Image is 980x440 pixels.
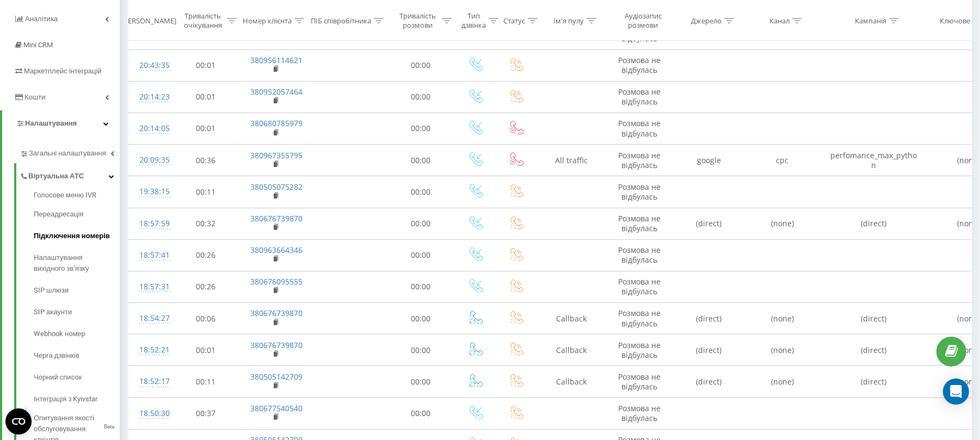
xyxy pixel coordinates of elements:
div: Open Intercom Messenger [943,379,969,405]
div: 20:14:05 [139,118,161,139]
div: Кампанія [855,16,886,25]
span: Підключення номерів [34,231,110,241]
td: (none) [746,303,819,334]
td: 00:11 [172,366,240,398]
a: 380680785979 [251,118,303,128]
div: 18:54:27 [139,308,161,329]
span: Розмова не відбулась [619,23,661,44]
td: 00:26 [172,271,240,302]
a: 380676095555 [251,276,303,287]
span: Розмова не відбулась [619,403,661,423]
a: SIP акаунти [34,301,120,323]
td: 00:00 [387,208,455,239]
td: (direct) [673,208,746,239]
div: 18:52:21 [139,339,161,361]
a: 380967355795 [251,150,303,160]
div: 20:14:23 [139,86,161,108]
div: Канал [769,16,790,25]
div: 18:52:17 [139,371,161,392]
span: Маркетплейс інтеграцій [24,67,102,75]
td: Callback [537,303,607,334]
span: Розмова не відбулась [619,150,661,170]
a: 380505075282 [251,182,303,192]
div: 18:57:59 [139,213,161,234]
div: Тривалість очікування [181,11,224,30]
a: Webhook номер [34,323,120,345]
span: Розмова не відбулась [619,371,661,392]
a: Віртуальна АТС [20,163,120,186]
span: Кошти [24,93,45,101]
td: Callback [537,334,607,366]
span: Чорний список [34,372,82,383]
div: 20:09:35 [139,150,161,171]
td: (direct) [673,366,746,398]
span: SIP акаунти [34,307,72,318]
span: SIP шлюзи [34,285,69,296]
td: (none) [746,366,819,398]
td: 00:00 [387,271,455,302]
td: (direct) [819,303,928,334]
td: (direct) [673,303,746,334]
div: Ім'я пулу [553,16,584,25]
a: 380956114621 [251,55,303,65]
a: 380676739870 [251,308,303,318]
td: 00:32 [172,208,240,239]
a: Переадресація [34,203,120,225]
span: Розмова не відбулась [619,276,661,296]
a: SIP шлюзи [34,280,120,301]
div: 18:57:41 [139,245,161,266]
a: 380676739870 [251,213,303,224]
div: Номер клієнта [243,16,292,25]
a: 380952057464 [251,86,303,97]
td: 00:00 [387,49,455,81]
span: Розмова не відбулась [619,340,661,360]
a: 380505142709 [251,371,303,382]
span: Інтеграція з Kyivstar [34,394,97,405]
span: Налаштування [25,119,77,127]
span: Розмова не відбулась [619,118,661,138]
td: 00:00 [387,334,455,366]
td: (direct) [819,334,928,366]
a: Інтеграція з Kyivstar [34,388,120,410]
a: 380677540540 [251,403,303,413]
td: 00:00 [387,303,455,334]
td: 00:01 [172,49,240,81]
div: Аудіозапис розмови [617,11,669,30]
span: Розмова не відбулась [619,182,661,202]
td: 00:37 [172,398,240,429]
div: 18:50:30 [139,403,161,424]
td: 00:00 [387,239,455,271]
td: 00:00 [387,366,455,398]
div: Статус [503,16,525,25]
a: Чорний список [34,367,120,388]
td: All traffic [537,145,607,176]
div: 20:43:35 [139,55,161,76]
td: 00:11 [172,176,240,208]
span: Розмова не відбулась [619,55,661,75]
td: 00:06 [172,303,240,334]
td: Callback [537,366,607,398]
td: (none) [746,334,819,366]
div: Джерело [691,16,722,25]
span: Черга дзвінків [34,350,79,361]
td: 00:00 [387,145,455,176]
span: Переадресація [34,209,83,220]
span: Mini CRM [23,41,53,49]
a: 380676739870 [251,340,303,350]
span: Загальні налаштування [29,148,106,159]
span: Webhook номер [34,329,85,339]
td: (none) [746,208,819,239]
td: (direct) [673,334,746,366]
a: Налаштування вихідного зв’язку [34,247,120,280]
div: Тип дзвінка [461,11,486,30]
button: Open CMP widget [5,408,32,435]
td: 00:00 [387,398,455,429]
span: Розмова не відбулась [619,213,661,233]
td: perfomance_max_python [819,145,928,176]
td: (direct) [819,366,928,398]
div: 19:38:15 [139,181,161,202]
td: 00:01 [172,81,240,113]
td: 00:36 [172,145,240,176]
td: 00:00 [387,81,455,113]
td: 00:01 [172,334,240,366]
